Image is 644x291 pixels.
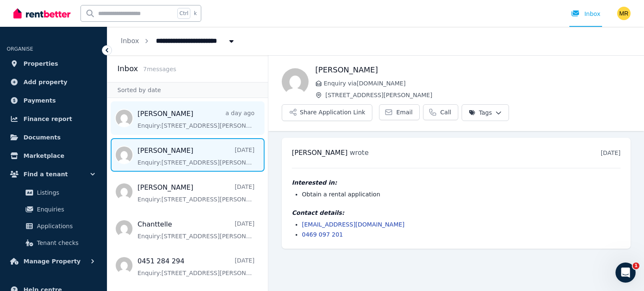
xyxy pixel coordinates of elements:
img: Maxim Rego [617,7,631,20]
div: Sorted by date [107,82,268,98]
span: Payments [23,95,56,106]
a: Inbox [121,37,139,45]
a: 0451 284 294[DATE]Enquiry:[STREET_ADDRESS][PERSON_NAME]. [138,256,254,277]
a: Documents [7,129,100,146]
a: Tenant checks [10,234,97,251]
a: Chanttelle[DATE]Enquiry:[STREET_ADDRESS][PERSON_NAME]. [138,219,254,240]
button: Find a tenant [7,166,100,183]
h2: Inbox [117,63,138,75]
button: Share Application Link [282,104,372,121]
button: Tags [462,104,509,121]
span: Tenant checks [37,238,93,248]
span: k [194,10,197,17]
div: Inbox [571,10,600,18]
a: Listings [10,184,97,201]
h4: Contact details: [292,209,621,217]
span: Documents [23,132,61,142]
nav: Breadcrumb [107,27,249,55]
span: ORGANISE [7,46,33,52]
a: Finance report [7,111,100,127]
span: Listings [37,188,93,198]
a: Marketplace [7,147,100,164]
span: Properties [23,59,58,69]
h4: Interested in: [292,178,621,187]
img: ANUJ SHARMA [282,68,309,95]
button: Manage Property [7,253,100,270]
a: [EMAIL_ADDRESS][DOMAIN_NAME] [302,221,405,228]
a: Email [379,104,420,120]
a: Properties [7,55,100,72]
span: Marketplace [23,151,64,161]
a: [PERSON_NAME][DATE]Enquiry:[STREET_ADDRESS][PERSON_NAME]. [138,183,254,203]
span: [STREET_ADDRESS][PERSON_NAME] [325,91,631,99]
span: Tags [469,108,492,117]
span: Finance report [23,114,72,124]
iframe: Intercom live chat [615,263,636,283]
li: Obtain a rental application [302,190,621,198]
a: Enquiries [10,201,97,218]
a: Applications [10,218,97,234]
span: [PERSON_NAME] [292,149,348,157]
span: Find a tenant [23,169,68,179]
span: Enquiry via [DOMAIN_NAME] [324,79,631,88]
a: Add property [7,74,100,90]
time: [DATE] [601,149,621,156]
span: Add property [23,77,68,87]
span: 7 message s [143,66,176,72]
span: Ctrl [177,8,190,19]
span: Email [396,108,413,116]
a: [PERSON_NAME]a day agoEnquiry:[STREET_ADDRESS][PERSON_NAME]. [138,109,254,130]
span: Manage Property [23,256,80,266]
span: Applications [37,221,93,231]
h1: [PERSON_NAME] [315,64,631,76]
span: Call [440,108,451,116]
img: RentBetter [13,7,70,20]
span: Enquiries [37,204,93,214]
a: [PERSON_NAME][DATE]Enquiry:[STREET_ADDRESS][PERSON_NAME]. [138,146,254,167]
a: 0469 097 201 [302,231,343,238]
a: Payments [7,92,100,109]
span: wrote [350,149,369,157]
a: Call [423,104,458,120]
span: 1 [633,263,639,269]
